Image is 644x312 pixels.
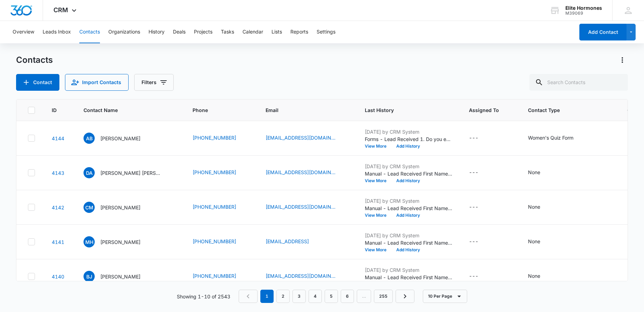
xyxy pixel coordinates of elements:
[266,238,309,245] a: [EMAIL_ADDRESS]
[173,21,186,43] button: Deals
[365,266,452,274] p: [DATE] by CRM System
[528,272,553,281] div: Contact Type - None - Select to Edit Field
[627,238,639,245] div: None
[365,163,452,170] p: [DATE] by CRM System
[290,21,308,43] button: Reports
[43,21,71,43] button: Leads Inbox
[193,238,236,245] a: [PHONE_NUMBER]
[391,248,425,252] button: Add History
[52,170,64,176] a: Navigate to contact details page for donna Allain Dendor
[579,24,627,40] button: Add Contact
[266,169,348,177] div: Email - donna_allaindendor@yahoo.com - Select to Edit Field
[84,271,153,282] div: Contact Name - Brenda Jelle - Select to Edit Field
[100,135,140,142] p: [PERSON_NAME]
[193,134,249,142] div: Phone - (715) 505-1995 - Select to Edit Field
[396,290,414,303] a: Next Page
[193,238,249,246] div: Phone - +1 (417) 763-5071 - Select to Edit Field
[100,273,140,280] p: [PERSON_NAME]
[134,74,174,91] button: Filters
[221,21,234,43] button: Tasks
[469,203,491,211] div: Assigned To - - Select to Edit Field
[84,236,95,247] span: MH
[391,179,425,183] button: Add History
[391,144,425,148] button: Add History
[84,202,153,213] div: Contact Name - Charles McKelvey - Select to Edit Field
[469,134,491,142] div: Assigned To - - Select to Edit Field
[469,169,491,177] div: Assigned To - - Select to Edit Field
[84,133,95,144] span: AB
[266,238,321,246] div: Email - mikehuff1950@gmail.comI - Select to Edit Field
[292,290,306,303] a: Page 3
[365,274,452,281] p: Manual - Lead Received First Name: [PERSON_NAME] Last Name: [PERSON_NAME] Phone: [PHONE_NUMBER] E...
[79,21,100,43] button: Contacts
[365,144,391,148] button: View More
[276,290,290,303] a: Page 2
[469,169,478,177] div: ---
[16,74,59,91] button: Add Contact
[365,232,452,239] p: [DATE] by CRM System
[528,238,540,245] div: None
[260,290,274,303] em: 1
[469,272,478,281] div: ---
[365,179,391,183] button: View More
[193,272,236,280] a: [PHONE_NUMBER]
[84,167,176,178] div: Contact Name - donna Allain Dendor - Select to Edit Field
[16,55,53,65] h1: Contacts
[13,21,34,43] button: Overview
[469,134,478,142] div: ---
[469,238,478,246] div: ---
[84,106,166,114] span: Contact Name
[423,290,467,303] button: 10 Per Page
[528,238,553,246] div: Contact Type - None - Select to Edit Field
[365,248,391,252] button: View More
[469,203,478,211] div: ---
[108,21,140,43] button: Organizations
[266,272,348,281] div: Email - bjelle1967@yahoo.com - Select to Edit Field
[84,133,153,144] div: Contact Name - Anne Behling - Select to Edit Field
[84,236,153,247] div: Contact Name - Mike Huff - Select to Edit Field
[177,293,230,300] p: Showing 1-10 of 2543
[193,203,249,211] div: Phone - +1 (608) 327-9669 - Select to Edit Field
[193,134,236,141] a: [PHONE_NUMBER]
[528,272,540,280] div: None
[325,290,338,303] a: Page 5
[272,21,282,43] button: Lists
[100,169,163,177] p: [PERSON_NAME] [PERSON_NAME]
[627,169,639,176] div: None
[53,6,68,14] span: CRM
[84,271,95,282] span: BJ
[193,169,249,177] div: Phone - +1 (608) 228-8271 - Select to Edit Field
[52,239,64,245] a: Navigate to contact details page for Mike Huff
[469,272,491,281] div: Assigned To - - Select to Edit Field
[528,169,553,177] div: Contact Type - None - Select to Edit Field
[528,134,573,141] div: Women's Quiz Form
[266,203,335,210] a: [EMAIL_ADDRESS][DOMAIN_NAME]
[365,213,391,217] button: View More
[194,21,212,43] button: Projects
[528,134,586,142] div: Contact Type - Women's Quiz Form - Select to Edit Field
[528,203,553,211] div: Contact Type - None - Select to Edit Field
[365,106,442,114] span: Last History
[365,135,452,143] p: Forms - Lead Received 1. Do you experience frequent mood swings, irritability, or unexplained anx...
[239,290,414,303] nav: Pagination
[374,290,393,303] a: Page 255
[149,21,165,43] button: History
[84,202,95,213] span: CM
[617,54,628,66] button: Actions
[266,272,335,280] a: [EMAIL_ADDRESS][DOMAIN_NAME]
[365,128,452,135] p: [DATE] by CRM System
[266,169,335,176] a: [EMAIL_ADDRESS][DOMAIN_NAME]
[266,203,348,211] div: Email - r3creed@gmail.com - Select to Edit Field
[627,134,639,141] div: None
[266,106,338,114] span: Email
[365,197,452,205] p: [DATE] by CRM System
[266,134,335,141] a: [EMAIL_ADDRESS][DOMAIN_NAME]
[529,74,628,91] input: Search Contacts
[317,21,335,43] button: Settings
[65,74,129,91] button: Import Contacts
[565,11,602,16] div: account id
[528,169,540,176] div: None
[469,106,501,114] span: Assigned To
[52,274,64,280] a: Navigate to contact details page for Brenda Jelle
[193,106,239,114] span: Phone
